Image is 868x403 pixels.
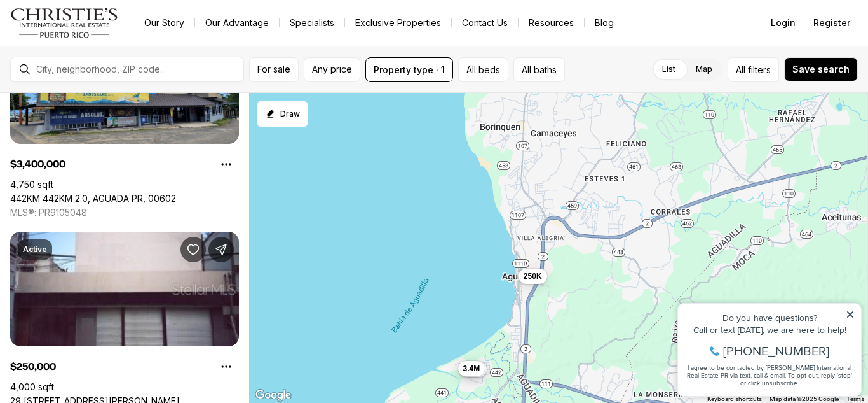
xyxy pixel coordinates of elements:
button: All baths [513,57,565,82]
button: Share Property [208,237,234,262]
a: 442KM 442KM 2.0, AGUADA PR, 00602 [10,193,176,204]
a: Blog [585,14,624,32]
span: [PHONE_NUMBER] [52,60,158,73]
button: Contact Us [452,14,518,32]
span: All [736,63,745,76]
button: Allfilters [728,57,779,82]
button: 250K [519,269,547,284]
button: Save search [784,57,858,81]
span: 250K [524,271,542,281]
span: Login [771,18,796,28]
button: Register [806,10,858,36]
button: Any price [304,57,360,82]
button: All beds [458,57,508,82]
button: Property type · 1 [365,57,453,82]
span: Any price [312,64,352,74]
label: Map [686,58,722,81]
span: For sale [257,64,290,74]
a: Exclusive Properties [345,14,451,32]
button: Property options [214,152,239,177]
a: Resources [519,14,584,32]
a: Specialists [280,14,344,32]
button: 3.4M [458,361,485,376]
button: Start drawing [257,101,308,127]
button: Login [763,10,803,36]
button: For sale [249,57,299,82]
span: filters [748,63,771,76]
a: Our Story [134,14,194,32]
span: I agree to be contacted by [PERSON_NAME] International Real Estate PR via text, call & email. To ... [16,78,181,103]
span: Register [813,18,850,28]
div: Do you have questions? [13,29,184,38]
div: Call or text [DATE], we are here to help! [13,41,184,50]
a: Our Advantage [195,14,279,32]
button: Save Property: 29 29 MUNOZ RIVERA ST. [180,237,206,262]
span: 3.4M [463,364,480,374]
label: List [652,58,686,81]
span: Save search [792,64,850,74]
button: Property options [214,354,239,379]
p: Active [23,244,47,255]
img: logo [10,8,119,38]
